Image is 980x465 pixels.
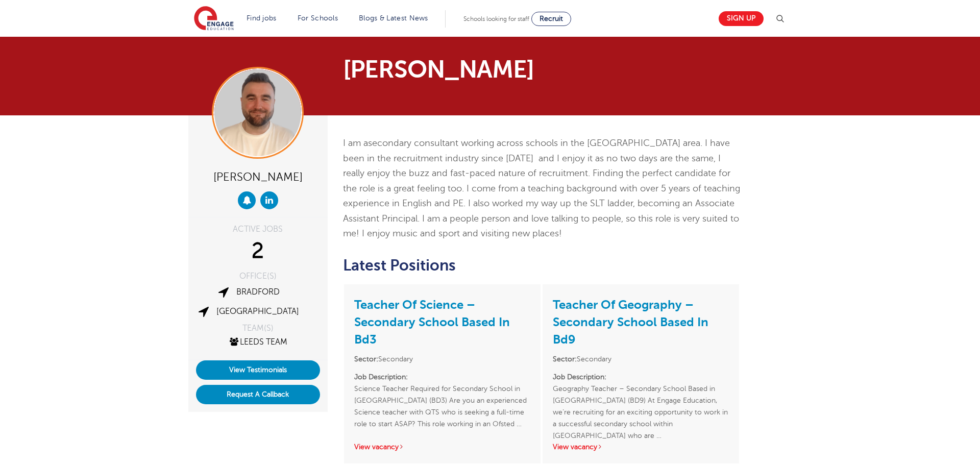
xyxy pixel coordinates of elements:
[719,11,764,26] a: Sign up
[247,14,277,22] a: Find jobs
[354,298,510,347] a: Teacher Of Science – Secondary School Based In Bd3
[354,353,530,365] li: Secondary
[196,324,320,332] div: TEAM(S)
[196,272,320,280] div: OFFICE(S)
[196,385,320,404] button: Request A Callback
[354,355,378,363] strong: Sector:
[343,136,741,241] p: I am a
[236,287,280,297] a: Bradford
[216,307,299,316] a: [GEOGRAPHIC_DATA]
[196,360,320,380] a: View Testimonials
[553,298,708,347] a: Teacher Of Geography – Secondary School Based In Bd9
[531,12,571,26] a: Recruit
[553,355,577,363] strong: Sector:
[298,14,338,22] a: For Schools
[343,57,585,82] h1: [PERSON_NAME]
[228,337,287,347] a: Leeds Team
[553,353,729,365] li: Secondary
[196,238,320,264] div: 2
[354,373,408,381] strong: Job Description:
[540,15,563,22] span: Recruit
[359,14,428,22] a: Blogs & Latest News
[194,6,234,32] img: Engage Education
[196,166,320,186] div: [PERSON_NAME]
[553,443,603,451] a: View vacancy
[354,371,530,430] p: Science Teacher Required for Secondary School in [GEOGRAPHIC_DATA] (BD3) Are you an experienced S...
[343,138,740,238] span: secondary consultant working across schools in the [GEOGRAPHIC_DATA] area. I have been in the rec...
[463,15,529,22] span: Schools looking for staff
[354,443,404,451] a: View vacancy
[196,225,320,233] div: ACTIVE JOBS
[553,371,729,430] p: Geography Teacher – Secondary School Based in [GEOGRAPHIC_DATA] (BD9) At Engage Education, we’re ...
[343,257,741,274] h2: Latest Positions
[553,373,606,381] strong: Job Description:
